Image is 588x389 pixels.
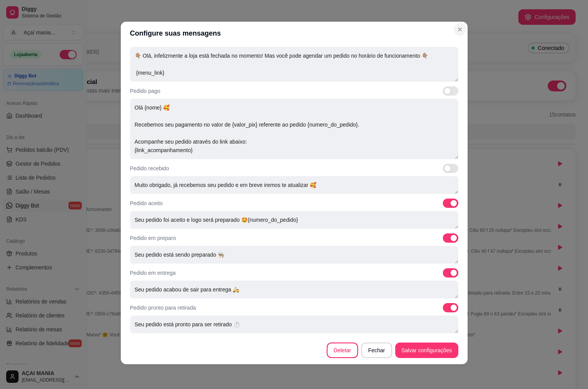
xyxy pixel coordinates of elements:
[327,343,358,358] button: Deletar
[130,47,458,82] textarea: 👇🏽 Olá, infelizmente a loja está fechada no momento! Mas você pode agendar um pedido no horário d...
[130,246,458,264] textarea: Seu pedido está sendo preparado 👨🏽‍🍳
[130,234,176,242] p: Pedido em preparo
[130,304,196,312] p: Pedido pronto para retirada
[130,165,169,172] p: Pedido recebido
[130,315,458,333] textarea: Seu pedido está pronto para ser retirado ⏱️
[395,343,458,358] button: Salvar configurações
[130,281,458,298] textarea: Seu pedido acabou de sair para entrega 🛵
[361,343,392,358] button: Fechar
[130,176,458,194] textarea: Muito obrigado, já recebemos seu pedido e em breve iremos te atualizar 🥰
[121,22,468,45] header: Configure suas mensagens
[130,87,161,95] p: Pedido pago
[130,269,176,277] p: Pedido em entrega
[454,23,466,36] button: Close
[130,199,163,207] p: Pedido aceito
[130,211,458,229] textarea: Seu pedido foi aceito e logo será preparado 🤩{numero_do_pedido}
[130,99,458,159] textarea: Olá {nome} 🥰 Recebemos seu pagamento no valor de {valor_pix} referente ao pedido {numero_do_pedid...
